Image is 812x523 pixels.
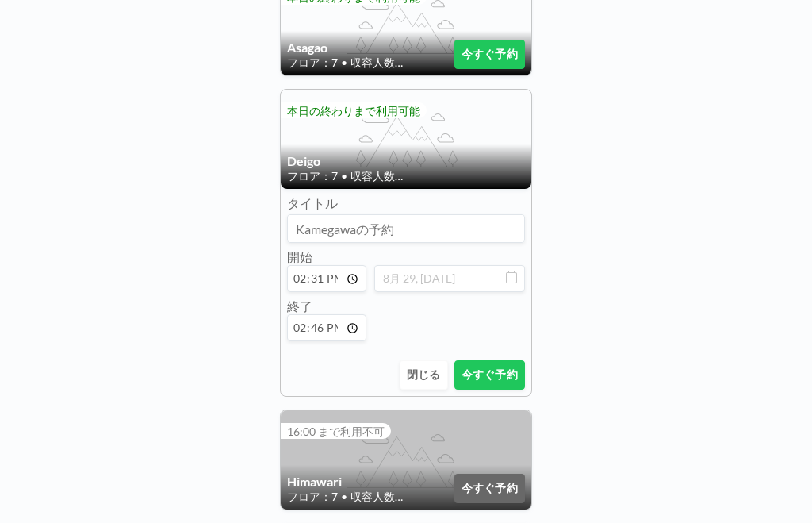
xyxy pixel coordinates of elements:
[350,490,410,504] span: 収容人数：1
[341,169,347,183] span: •
[287,298,312,313] label: 終了
[341,56,347,70] span: •
[454,360,525,390] button: 今すぐ予約
[287,153,525,169] h4: Deigo
[287,474,454,490] h4: Himawari
[287,56,338,70] span: フロア：7
[454,40,525,69] button: 今すぐ予約
[287,425,385,438] span: 16:00 まで利用不可
[287,195,338,211] label: タイトル
[288,215,524,242] input: Kamegawaの予約
[350,169,410,183] span: 収容人数：1
[350,56,410,70] span: 収容人数：1
[287,40,454,56] h4: Asagao
[454,474,525,503] button: 今すぐ予約
[287,490,338,504] span: フロア：7
[287,104,420,117] span: 本日の終わりまで利用可能
[400,360,448,390] button: 閉じる
[341,490,347,504] span: •
[287,169,338,183] span: フロア：7
[287,249,312,264] label: 開始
